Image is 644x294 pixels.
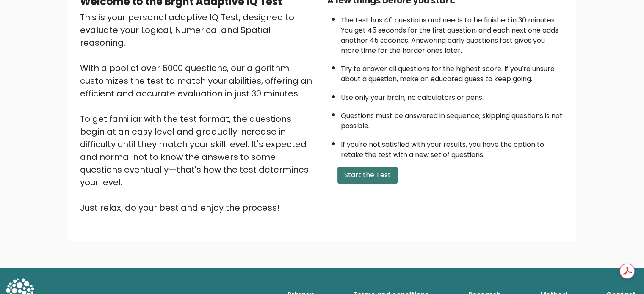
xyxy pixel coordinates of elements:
li: Questions must be answered in sequence; skipping questions is not possible. [341,107,564,131]
div: This is your personal adaptive IQ Test, designed to evaluate your Logical, Numerical and Spatial ... [80,11,317,214]
li: If you're not satisfied with your results, you have the option to retake the test with a new set ... [341,135,564,160]
li: Try to answer all questions for the highest score. If you're unsure about a question, make an edu... [341,60,564,84]
li: The test has 40 questions and needs to be finished in 30 minutes. You get 45 seconds for the firs... [341,11,564,56]
button: Start the Test [337,167,398,184]
li: Use only your brain, no calculators or pens. [341,88,564,103]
